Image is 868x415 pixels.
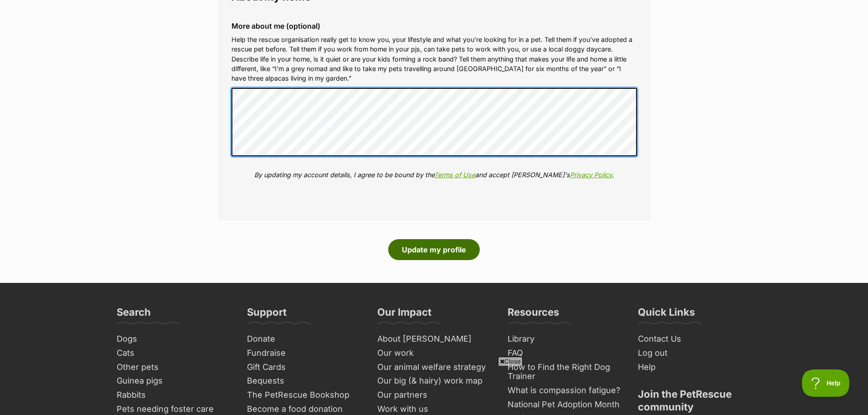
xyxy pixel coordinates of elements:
h3: Quick Links [638,306,695,324]
a: Terms of Use [434,171,475,179]
span: Close [498,357,523,366]
a: Our animal welfare strategy [374,360,495,374]
a: How to Find the Right Dog Trainer [504,360,625,384]
a: Rabbits [113,388,234,402]
h3: Support [247,306,287,324]
p: Help the rescue organisation really get to know you, your lifestyle and what you’re looking for i... [231,35,637,83]
a: Other pets [113,360,234,374]
label: More about me (optional) [231,22,637,30]
a: Privacy Policy. [570,171,614,179]
a: Fundraise [243,346,365,360]
p: By updating my account details, I agree to be bound by the and accept [PERSON_NAME]'s [231,170,637,179]
a: Help [634,360,755,374]
h3: Our Impact [377,306,431,324]
a: Dogs [113,332,234,346]
h3: Resources [508,306,559,324]
h3: Search [117,306,151,324]
iframe: Help Scout Beacon - Open [802,369,850,397]
iframe: Advertisement [213,369,655,410]
a: FAQ [504,346,625,360]
a: Guinea pigs [113,374,234,388]
a: About [PERSON_NAME] [374,332,495,346]
a: Our work [374,346,495,360]
a: Gift Cards [243,360,365,374]
button: Update my profile [388,239,480,260]
a: Library [504,332,625,346]
a: Log out [634,346,755,360]
a: Cats [113,346,234,360]
a: Donate [243,332,365,346]
a: Contact Us [634,332,755,346]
